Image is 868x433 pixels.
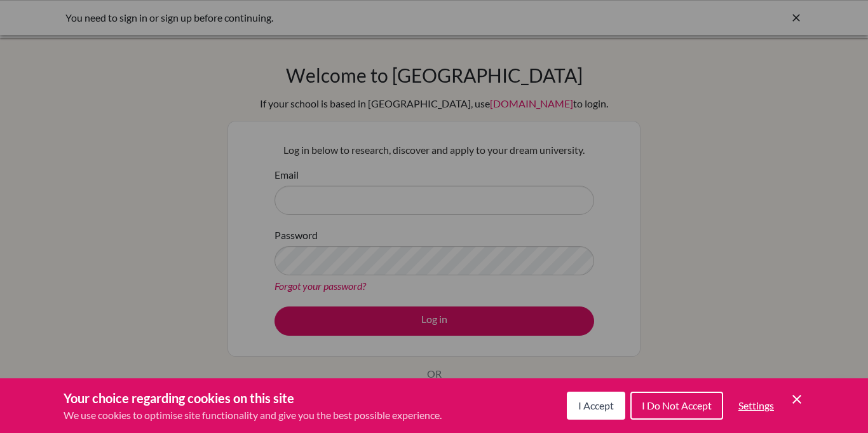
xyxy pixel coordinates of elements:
[64,408,442,423] p: We use cookies to optimise site functionality and give you the best possible experience.
[642,399,712,411] span: I Do Not Accept
[630,392,723,420] button: I Do Not Accept
[567,392,625,420] button: I Accept
[738,399,774,411] span: Settings
[64,388,442,408] h3: Your choice regarding cookies on this site
[728,393,784,418] button: Settings
[789,392,804,407] button: Save and close
[578,399,614,411] span: I Accept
